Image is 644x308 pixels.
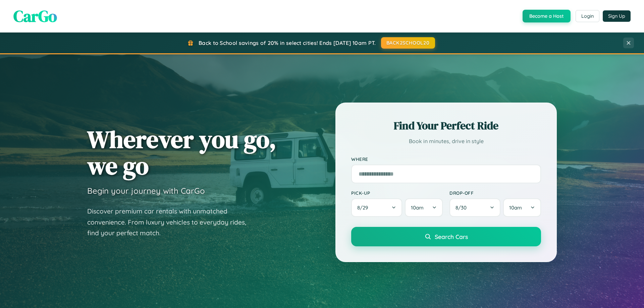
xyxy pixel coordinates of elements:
button: Become a Host [523,10,571,22]
button: BACK2SCHOOL20 [381,37,435,49]
button: Search Cars [351,227,541,246]
label: Pick-up [351,190,443,196]
label: Drop-off [449,190,541,196]
span: 8 / 30 [455,204,470,211]
button: Sign Up [603,10,631,22]
span: 8 / 29 [357,204,371,211]
span: Back to School savings of 20% in select cities! Ends [DATE] 10am PT. [199,40,376,46]
span: CarGo [13,5,57,27]
span: 10am [509,204,522,211]
label: Where [351,156,541,162]
span: Search Cars [435,233,468,240]
h3: Begin your journey with CarGo [87,186,205,196]
button: 8/29 [351,198,402,217]
button: Login [576,10,599,22]
p: Book in minutes, drive in style [351,136,541,146]
h2: Find Your Perfect Ride [351,118,541,133]
p: Discover premium car rentals with unmatched convenience. From luxury vehicles to everyday rides, ... [87,206,255,239]
button: 8/30 [449,198,500,217]
h1: Wherever you go, we go [87,126,276,179]
button: 10am [503,198,541,217]
span: 10am [411,204,424,211]
button: 10am [405,198,443,217]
